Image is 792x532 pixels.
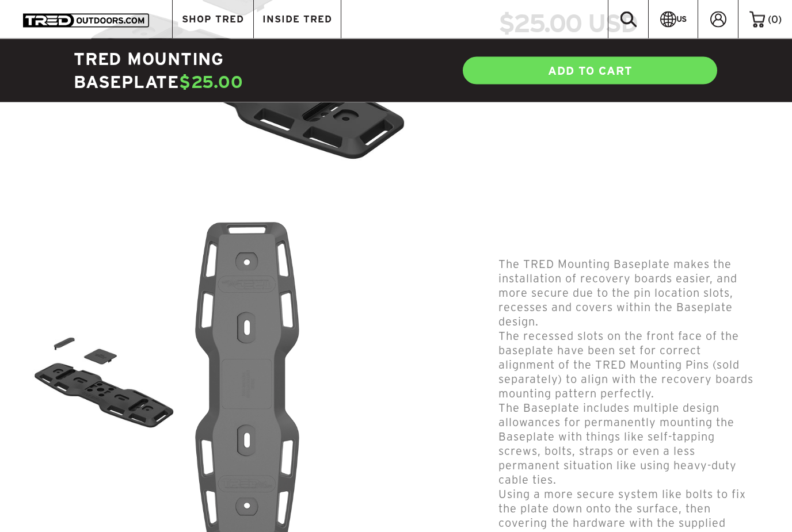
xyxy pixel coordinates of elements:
span: $25.00 [179,72,243,91]
img: cart-icon [749,12,765,28]
h4: TRED Mounting Baseplate [74,48,396,94]
p: The Baseplate includes multiple design allowances for permanently mounting the Baseplate with thi... [498,401,760,488]
p: The recessed slots on the front face of the baseplate have been set for correct alignment of the ... [498,330,760,401]
img: TRED Outdoors America [23,14,149,28]
img: TREDMountingBaseplate_300x.jpg [32,313,176,456]
span: INSIDE TRED [262,14,332,24]
span: 0 [771,14,778,25]
p: The TRED Mounting Baseplate makes the installation of recovery boards easier, and more secure due... [498,258,760,330]
span: SHOP TRED [182,14,244,24]
span: ( ) [768,14,782,25]
a: ADD TO CART [462,56,718,86]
